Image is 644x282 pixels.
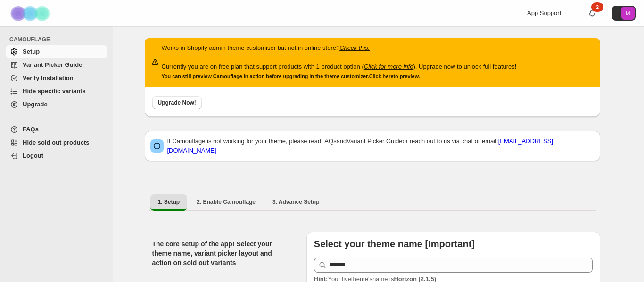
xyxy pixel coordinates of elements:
[23,48,40,55] span: Setup
[23,74,74,81] span: Verify Installation
[162,43,517,53] p: Works in Shopify admin theme customiser but not in online store?
[612,6,636,21] button: Avatar with initials M
[6,85,107,98] a: Hide specific variants
[347,137,402,145] a: Variant Picker Guide
[587,8,597,18] a: 2
[197,198,256,206] span: 2. Enable Camouflage
[162,62,517,72] p: Currently you are on free plan that support products with 1 product option ( ). Upgrade now to un...
[158,99,196,106] span: Upgrade Now!
[23,101,48,108] span: Upgrade
[23,61,82,68] span: Variant Picker Guide
[6,72,107,85] a: Verify Installation
[162,73,420,79] small: You can still preview Camouflage in action before upgrading in the theme customizer. to preview.
[23,139,90,146] span: Hide sold out products
[626,10,630,16] text: M
[167,137,594,155] p: If Camouflage is not working for your theme, please read and or reach out to us via chat or email:
[339,44,370,51] a: Check this.
[6,98,107,111] a: Upgrade
[152,239,291,267] h2: The core setup of the app! Select your theme name, variant picker layout and action on sold out v...
[6,149,107,162] a: Logout
[621,7,635,20] span: Avatar with initials M
[527,9,561,16] span: App Support
[314,239,475,249] b: Select your theme name [Important]
[8,0,55,26] img: Camouflage
[23,126,39,133] span: FAQs
[321,137,337,145] a: FAQs
[364,63,413,70] a: Click for more info
[6,123,107,136] a: FAQs
[6,45,107,58] a: Setup
[369,73,394,79] a: Click here
[152,96,202,109] button: Upgrade Now!
[272,198,320,206] span: 3. Advance Setup
[23,152,43,159] span: Logout
[158,198,180,206] span: 1. Setup
[591,2,603,12] div: 2
[23,88,86,95] span: Hide specific variants
[9,36,108,43] span: CAMOUFLAGE
[6,58,107,72] a: Variant Picker Guide
[6,136,107,149] a: Hide sold out products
